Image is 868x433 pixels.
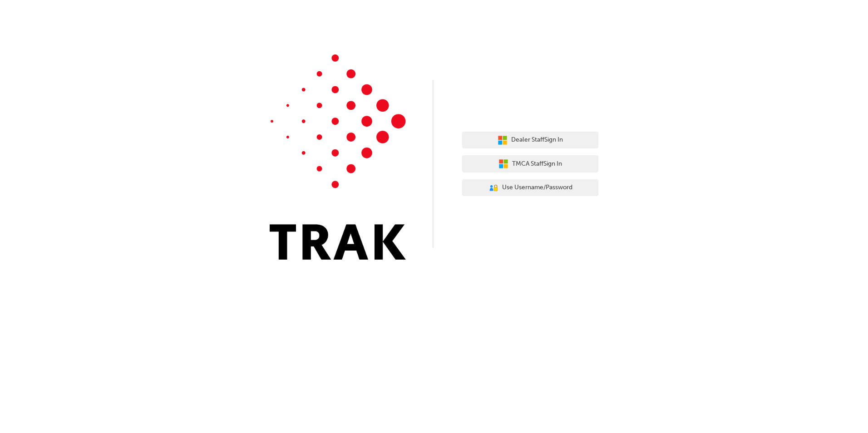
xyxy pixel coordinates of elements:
span: Use Username/Password [502,182,572,193]
img: Trak [270,54,406,260]
button: Use Username/Password [462,179,598,197]
button: TMCA StaffSign In [462,155,598,172]
span: TMCA Staff Sign In [512,159,562,169]
span: Dealer Staff Sign In [511,135,563,145]
button: Dealer StaffSign In [462,132,598,149]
